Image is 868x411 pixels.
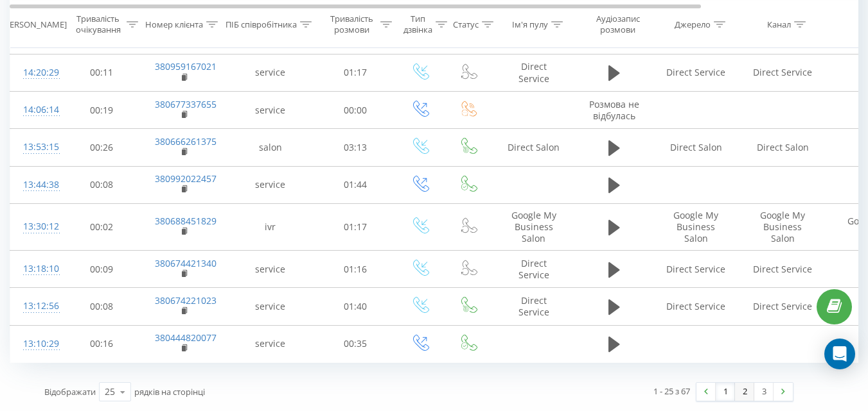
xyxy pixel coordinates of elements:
[226,92,315,129] td: service
[155,98,217,110] a: 380677337655
[512,19,548,29] div: Ім'я пулу
[155,60,217,72] a: 380959167021
[492,251,576,288] td: Direct Service
[653,251,740,288] td: Direct Service
[226,166,315,203] td: service
[492,203,576,251] td: Google My Business Salon
[62,325,142,362] td: 00:16
[155,294,217,306] a: 380674221023
[587,13,649,35] div: Аудіозапис розмови
[315,166,396,203] td: 01:44
[134,386,205,398] span: рядків на сторінці
[740,129,826,166] td: Direct Salon
[23,60,49,85] div: 14:20:29
[492,54,576,91] td: Direct Service
[754,383,774,401] a: 3
[653,54,740,91] td: Direct Service
[155,172,217,185] a: 380992022457
[23,135,49,160] div: 13:53:15
[675,19,711,29] div: Джерело
[62,288,142,325] td: 00:08
[62,92,142,129] td: 00:19
[2,19,67,29] div: [PERSON_NAME]
[226,203,315,251] td: ivr
[824,339,855,369] div: Open Intercom Messenger
[23,256,49,281] div: 13:18:10
[145,19,203,29] div: Номер клієнта
[23,97,49,122] div: 14:06:14
[226,288,315,325] td: service
[73,13,123,35] div: Тривалість очікування
[740,251,826,288] td: Direct Service
[226,54,315,91] td: service
[653,129,740,166] td: Direct Salon
[653,385,690,398] div: 1 - 25 з 67
[589,98,639,122] span: Розмова не відбулась
[226,129,315,166] td: salon
[226,251,315,288] td: service
[315,288,396,325] td: 01:40
[23,214,49,239] div: 13:30:12
[767,19,791,29] div: Канал
[653,288,740,325] td: Direct Service
[23,172,49,197] div: 13:44:38
[62,251,142,288] td: 00:09
[740,203,826,251] td: Google My Business Salon
[155,331,217,344] a: 380444820077
[44,386,96,398] span: Відображати
[716,383,735,401] a: 1
[315,203,396,251] td: 01:17
[735,383,754,401] a: 2
[492,288,576,325] td: Direct Service
[226,325,315,362] td: service
[403,13,432,35] div: Тип дзвінка
[62,166,142,203] td: 00:08
[62,203,142,251] td: 00:02
[453,19,479,29] div: Статус
[315,92,396,129] td: 00:00
[315,129,396,166] td: 03:13
[155,215,217,227] a: 380688451829
[226,19,297,29] div: ПІБ співробітника
[62,54,142,91] td: 00:11
[155,257,217,269] a: 380674421340
[315,54,396,91] td: 01:17
[315,325,396,362] td: 00:35
[23,331,49,356] div: 13:10:29
[653,203,740,251] td: Google My Business Salon
[740,288,826,325] td: Direct Service
[23,294,49,319] div: 13:12:56
[740,54,826,91] td: Direct Service
[492,129,576,166] td: Direct Salon
[155,135,217,147] a: 380666261375
[326,13,377,35] div: Тривалість розмови
[315,251,396,288] td: 01:16
[62,129,142,166] td: 00:26
[105,385,115,398] div: 25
